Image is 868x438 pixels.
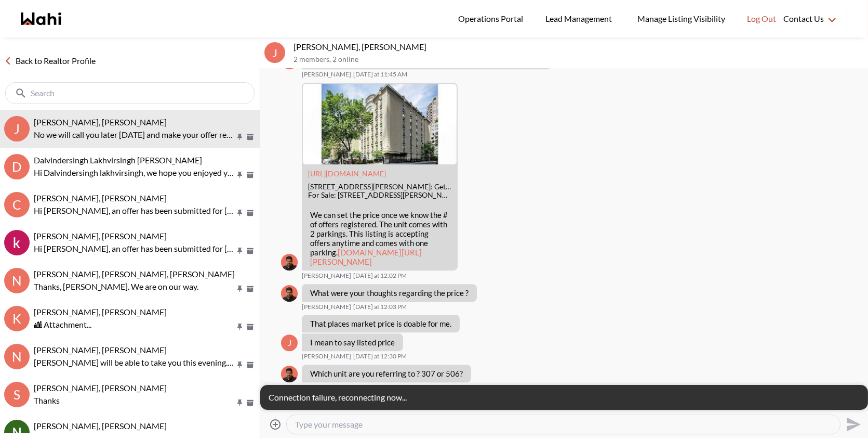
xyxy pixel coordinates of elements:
[281,366,298,382] img: F
[458,12,527,25] span: Operations Portal
[245,133,256,141] button: Archive
[34,345,167,355] span: [PERSON_NAME], [PERSON_NAME]
[235,209,245,217] button: Pin
[235,323,245,331] button: Pin
[302,70,351,79] span: [PERSON_NAME]
[34,269,235,279] span: [PERSON_NAME], [PERSON_NAME], [PERSON_NAME]
[4,268,30,293] div: N
[4,382,30,407] div: S
[281,334,298,351] div: J
[245,360,256,369] button: Archive
[4,230,30,255] div: khalid Alvi, Behnam
[310,210,449,266] p: We can set the price once we know the # of offers registered. The unit comes with 2 parkings. Thi...
[4,306,30,331] div: k
[264,42,285,63] div: J
[235,133,245,141] button: Pin
[634,12,728,25] span: Manage Listing Visibility
[34,128,235,141] p: No we will call you later [DATE] and make your offer ready!
[235,285,245,293] button: Pin
[4,344,30,369] div: N
[21,12,61,25] a: Wahi homepage
[34,280,235,293] p: Thanks, [PERSON_NAME]. We are on our way.
[4,192,30,217] div: C
[34,383,167,393] span: [PERSON_NAME], [PERSON_NAME]
[747,12,776,25] span: Log Out
[281,285,298,302] img: F
[245,171,256,179] button: Archive
[34,166,235,179] p: Hi Dalvindersingh lakhvirsingh, we hope you enjoyed your showings! Did the properties meet your c...
[310,369,463,378] p: Which unit are you referring to ? 307 or 506?
[281,285,298,302] div: Faraz Azam
[545,12,616,25] span: Lead Management
[293,55,864,64] p: 2 members , 2 online
[310,288,469,298] p: What were your thoughts regarding the price ?
[353,303,407,311] time: 2025-09-10T16:03:08.655Z
[34,421,167,431] span: [PERSON_NAME], [PERSON_NAME]
[31,88,231,98] input: Search
[302,383,351,392] span: [PERSON_NAME]
[235,398,245,407] button: Pin
[34,204,235,217] p: Hi [PERSON_NAME], an offer has been submitted for [STREET_ADDRESS]. If you’re still interested in...
[34,242,235,255] p: Hi [PERSON_NAME], an offer has been submitted for [STREET_ADDRESS][PERSON_NAME]. If you’re still ...
[235,247,245,255] button: Pin
[34,117,167,127] span: [PERSON_NAME], [PERSON_NAME]
[308,183,451,191] div: [STREET_ADDRESS][PERSON_NAME]: Get $4.5K Cashback | Wahi
[310,338,395,347] p: I mean to say listed price
[353,272,407,280] time: 2025-09-10T16:02:42.320Z
[353,352,407,360] time: 2025-09-10T16:30:56.724Z
[303,84,457,164] img: 88 Charles St #307, Toronto, ON: Get $4.5K Cashback | Wahi
[235,171,245,179] button: Pin
[302,303,351,311] span: [PERSON_NAME]
[353,383,407,392] time: 2025-09-10T16:32:38.357Z
[293,42,864,52] p: [PERSON_NAME], [PERSON_NAME]
[245,323,256,331] button: Archive
[295,419,832,430] textarea: Type your message
[308,191,451,200] div: For Sale: [STREET_ADDRESS][PERSON_NAME] Condo with $4.5K Cashback through Wahi Cashback. View 13 ...
[235,360,245,369] button: Pin
[34,155,202,165] span: Dalvindersingh Lakhvirsingh [PERSON_NAME]
[245,398,256,407] button: Archive
[34,307,167,317] span: [PERSON_NAME], [PERSON_NAME]
[245,209,256,217] button: Archive
[260,385,868,410] div: Connection failure, reconnecting now...
[310,248,422,266] a: [DOMAIN_NAME][URL][PERSON_NAME]
[281,366,298,382] div: Faraz Azam
[4,230,30,255] img: k
[34,231,167,241] span: [PERSON_NAME], [PERSON_NAME]
[4,154,30,179] div: D
[245,285,256,293] button: Archive
[308,169,386,178] a: Attachment
[34,356,235,369] p: [PERSON_NAME] will be able to take you this evening. We have made a new chat so you can coordinat...
[353,70,407,79] time: 2025-09-10T15:45:12.417Z
[245,247,256,255] button: Archive
[302,352,351,360] span: [PERSON_NAME]
[34,318,256,331] div: 🏙 Attachment...
[34,193,167,203] span: [PERSON_NAME], [PERSON_NAME]
[840,413,864,436] button: Send
[4,116,30,141] div: J
[281,254,298,270] div: Faraz Azam
[34,394,235,407] p: Thanks
[310,319,451,328] p: That places market price is doable for me.
[302,272,351,280] span: [PERSON_NAME]
[281,254,298,270] img: F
